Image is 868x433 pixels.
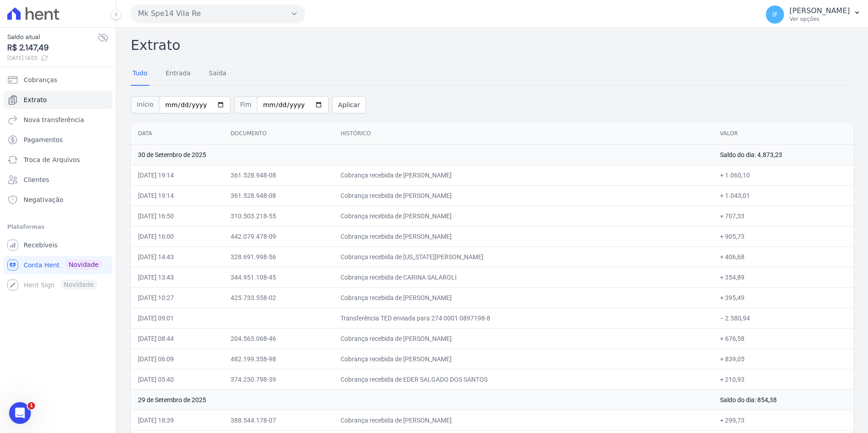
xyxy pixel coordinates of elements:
th: Histórico [333,123,712,145]
td: 374.230.798-39 [223,369,333,389]
td: [DATE] 16:00 [131,226,223,246]
td: Saldo do dia: 854,38 [713,389,853,410]
td: [DATE] 08:44 [131,328,223,349]
td: Transferência TED enviada para 274 0001 0897198-8 [333,308,712,328]
button: Mk Spe14 Vila Re [131,5,305,23]
h2: Extrato [131,35,853,55]
td: + 354,89 [713,267,853,287]
p: Ver opções [789,15,850,23]
td: 361.528.948-08 [223,185,333,206]
td: 29 de Setembro de 2025 [131,389,713,410]
iframe: Intercom live chat [9,402,31,424]
th: Data [131,123,223,145]
a: Entrada [164,62,192,86]
td: Cobrança recebida de CARINA SALAROLI [333,267,712,287]
td: Cobrança recebida de [PERSON_NAME] [333,287,712,308]
td: [DATE] 14:43 [131,246,223,267]
td: [DATE] 06:09 [131,349,223,369]
td: 310.503.218-55 [223,206,333,226]
span: Cobranças [24,75,57,84]
td: 204.563.068-46 [223,328,333,349]
span: R$ 2.147,49 [7,42,98,54]
td: + 395,49 [713,287,853,308]
a: Recebíveis [4,236,112,254]
td: Cobrança recebida de EDER SALGADO DOS SANTOS [333,369,712,389]
td: Cobrança recebida de [PERSON_NAME] [333,349,712,369]
td: + 1.060,10 [713,165,853,185]
td: Cobrança recebida de [PERSON_NAME] [333,165,712,185]
td: + 839,05 [713,349,853,369]
td: 425.733.558-02 [223,287,333,308]
td: + 210,93 [713,369,853,389]
span: Saldo atual [7,32,98,42]
a: Tudo [131,62,149,86]
a: Clientes [4,171,112,189]
th: Valor [713,123,853,145]
span: Fim [234,96,257,113]
span: IF [772,11,778,18]
td: [DATE] 13:43 [131,267,223,287]
td: Cobrança recebida de [PERSON_NAME] [333,226,712,246]
td: 328.691.998-56 [223,246,333,267]
button: IF [PERSON_NAME] Ver opções [759,2,868,27]
td: [DATE] 19:14 [131,165,223,185]
td: [DATE] 05:40 [131,369,223,389]
td: [DATE] 10:27 [131,287,223,308]
td: + 406,68 [713,246,853,267]
a: Pagamentos [4,131,112,149]
a: Conta Hent Novidade [4,256,112,274]
span: [DATE] 14:53 [7,54,98,62]
td: Cobrança recebida de [PERSON_NAME] [333,206,712,226]
td: + 707,33 [713,206,853,226]
span: Novidade [65,260,102,270]
span: Nova transferência [24,115,84,124]
td: + 1.043,01 [713,185,853,206]
td: 361.528.948-08 [223,165,333,185]
span: Início [131,96,159,113]
span: Pagamentos [24,135,63,144]
a: Troca de Arquivos [4,151,112,169]
td: [DATE] 09:01 [131,308,223,328]
td: [DATE] 18:39 [131,410,223,430]
a: Extrato [4,91,112,109]
th: Documento [223,123,333,145]
td: 388.544.178-07 [223,410,333,430]
span: Negativação [24,195,64,204]
span: Extrato [24,95,47,104]
button: Aplicar [332,96,366,113]
td: Cobrança recebida de [PERSON_NAME] [333,328,712,349]
td: Cobrança recebida de [PERSON_NAME] [333,185,712,206]
td: Cobrança recebida de [US_STATE][PERSON_NAME] [333,246,712,267]
td: Saldo do dia: 4.873,23 [713,144,853,165]
td: Cobrança recebida de [PERSON_NAME] [333,410,712,430]
td: + 676,58 [713,328,853,349]
td: − 2.580,94 [713,308,853,328]
span: Conta Hent [24,261,59,270]
td: 442.079.478-09 [223,226,333,246]
nav: Sidebar [7,71,108,294]
a: Nova transferência [4,111,112,129]
td: + 299,73 [713,410,853,430]
a: Saída [207,62,228,86]
td: 482.199.358-98 [223,349,333,369]
a: Negativação [4,191,112,209]
td: 344.951.108-45 [223,267,333,287]
span: Troca de Arquivos [24,155,80,164]
div: Plataformas [7,221,108,232]
span: Recebíveis [24,241,58,250]
span: 1 [28,402,35,409]
td: 30 de Setembro de 2025 [131,144,713,165]
td: [DATE] 16:50 [131,206,223,226]
a: Cobranças [4,71,112,89]
p: [PERSON_NAME] [789,6,850,15]
td: + 905,73 [713,226,853,246]
span: Clientes [24,175,49,184]
td: [DATE] 19:14 [131,185,223,206]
